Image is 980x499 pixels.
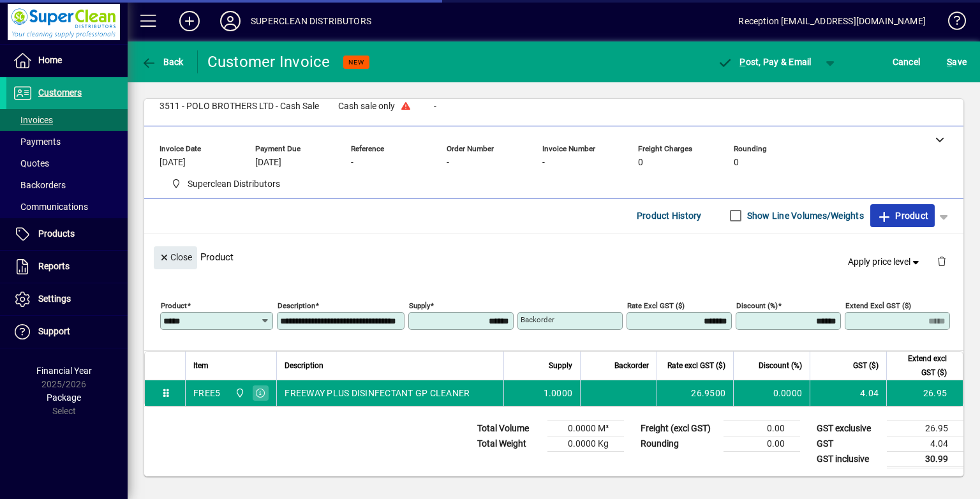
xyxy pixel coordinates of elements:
mat-label: Extend excl GST ($) [845,301,911,309]
span: Item [193,359,209,373]
span: Invoices [13,115,53,125]
a: Payments [6,131,128,153]
button: Save [944,50,970,73]
td: Rounding [634,436,724,451]
mat-label: Backorder [521,315,554,324]
span: Discount (%) [759,359,802,373]
span: Customers [38,87,82,98]
span: Quotes [13,158,49,168]
td: 4.04 [810,380,886,406]
span: 0 [638,158,643,168]
span: - [447,158,449,168]
button: Cancel [889,50,924,73]
a: Invoices [6,109,128,131]
span: - [351,158,353,168]
span: - [542,158,545,168]
td: 26.95 [886,380,963,406]
span: Back [141,57,184,67]
span: Financial Year [36,366,92,376]
td: GST exclusive [810,421,887,436]
span: Extend excl GST ($) [895,352,947,380]
span: FREEWAY PLUS DISINFECTANT GP CLEANER [285,387,470,399]
a: Support [6,316,128,348]
mat-label: Rate excl GST ($) [627,301,685,309]
td: 0.00 [724,436,800,451]
div: Customer Invoice [207,52,330,72]
td: Total Weight [471,436,547,451]
td: 4.04 [887,436,963,451]
span: 3511 - POLO BROTHERS LTD - Cash Sale [160,101,319,112]
span: GST ($) [853,359,879,373]
div: SUPERCLEAN DISTRIBUTORS [251,11,371,31]
span: ave [947,52,967,72]
span: Superclean Distributors [232,386,246,400]
span: [DATE] [160,158,186,168]
td: Total Volume [471,421,547,436]
button: Product [870,204,935,227]
span: Apply price level [848,255,922,269]
span: Superclean Distributors [166,176,285,192]
a: Products [6,218,128,250]
td: GST [810,436,887,451]
a: Quotes [6,153,128,174]
td: 0.00 [724,421,800,436]
td: 0.0000 M³ [547,421,624,436]
span: Reports [38,261,70,271]
button: Apply price level [843,250,927,273]
span: P [739,57,745,67]
td: 0.0000 Kg [547,436,624,451]
span: Backorders [13,180,66,190]
span: 1.0000 [544,387,573,399]
app-page-header-button: Delete [926,255,957,267]
span: Close [159,247,192,268]
span: Support [38,326,70,336]
span: NEW [348,58,364,66]
a: Communications [6,196,128,218]
td: Freight (excl GST) [634,421,724,436]
app-page-header-button: Close [151,251,200,263]
button: Profile [210,10,251,33]
span: Products [38,228,75,239]
span: S [947,57,952,67]
a: Settings [6,283,128,315]
td: 30.99 [887,451,963,467]
a: Backorders [6,174,128,196]
td: GST inclusive [810,451,887,467]
td: 0.0000 [733,380,810,406]
div: Reception [EMAIL_ADDRESS][DOMAIN_NAME] [738,11,926,31]
span: Cancel [893,52,921,72]
button: Close [154,246,197,269]
mat-label: Product [161,301,187,309]
span: - [434,101,436,112]
button: Delete [926,246,957,277]
button: Product History [632,204,707,227]
span: Superclean Distributors [188,177,280,191]
app-page-header-button: Back [128,50,198,73]
span: Payments [13,137,61,147]
div: Product [144,234,963,280]
span: ost, Pay & Email [718,57,812,67]
span: Cash sale only [338,101,395,112]
span: Communications [13,202,88,212]
span: Rate excl GST ($) [667,359,725,373]
div: FREE5 [193,387,220,399]
a: Home [6,45,128,77]
a: Reports [6,251,128,283]
span: [DATE] [255,158,281,168]
span: Product History [637,205,702,226]
span: Package [47,392,81,403]
span: Settings [38,294,71,304]
span: 0 [734,158,739,168]
td: 26.95 [887,421,963,436]
mat-label: Discount (%) [736,301,778,309]
span: Product [877,205,928,226]
button: Add [169,10,210,33]
div: 26.9500 [665,387,725,399]
a: Knowledge Base [939,3,964,44]
label: Show Line Volumes/Weights [745,209,864,222]
mat-label: Supply [409,301,430,309]
span: Home [38,55,62,65]
span: Description [285,359,323,373]
button: Post, Pay & Email [711,50,818,73]
span: Backorder [614,359,649,373]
